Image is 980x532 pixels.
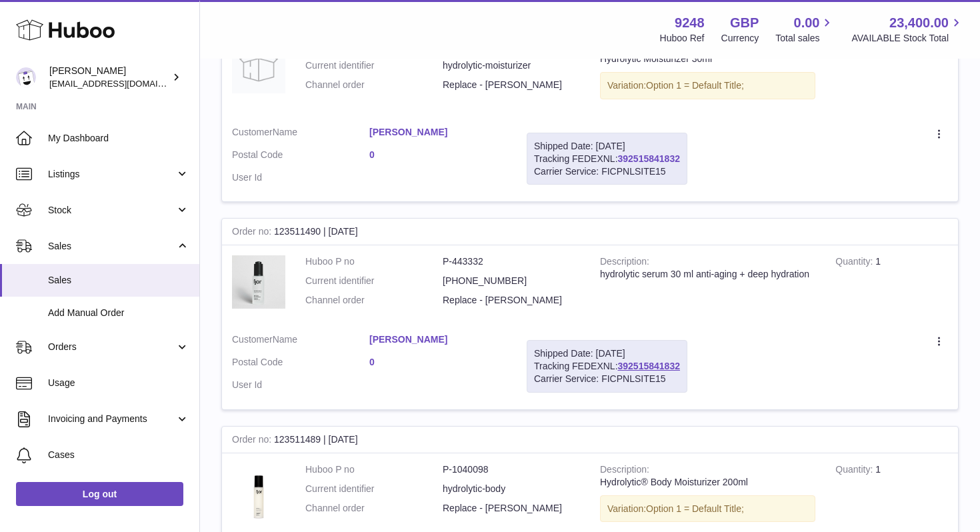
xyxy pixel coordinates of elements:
[305,255,443,268] dt: Huboo P no
[835,464,875,478] strong: Quantity
[222,427,958,453] div: 123511489 | [DATE]
[48,307,189,319] span: Add Manual Order
[646,503,744,514] span: Option 1 = Default Title;
[851,32,964,45] span: AVAILABLE Stock Total
[534,373,680,385] div: Carrier Service: FICPNLSITE15
[49,65,169,90] div: [PERSON_NAME]
[48,449,189,461] span: Cases
[660,32,705,45] div: Huboo Ref
[49,78,196,89] span: [EMAIL_ADDRESS][DOMAIN_NAME]
[48,168,175,181] span: Listings
[232,149,369,165] dt: Postal Code
[232,333,369,349] dt: Name
[443,463,580,476] dd: P-1040098
[443,275,580,287] dd: [PHONE_NUMBER]
[443,294,580,307] dd: Replace - [PERSON_NAME]
[600,495,815,523] div: Variation:
[443,59,580,72] dd: hydrolytic-moisturizer
[534,140,680,153] div: Shipped Date: [DATE]
[305,483,443,495] dt: Current identifier
[618,153,680,164] a: 392515841832
[443,502,580,515] dd: Replace - [PERSON_NAME]
[305,294,443,307] dt: Channel order
[600,268,815,281] div: hydrolytic serum 30 ml anti-aging + deep hydration
[675,14,705,32] strong: 9248
[16,67,36,87] img: hello@fjor.life
[443,255,580,268] dd: P-443332
[369,356,507,369] a: 0
[646,80,744,91] span: Option 1 = Default Title;
[232,126,369,142] dt: Name
[825,245,958,323] td: 1
[730,14,759,32] strong: GBP
[443,483,580,495] dd: hydrolytic-body
[369,149,507,161] a: 0
[794,14,820,32] span: 0.00
[232,379,369,391] dt: User Id
[889,14,949,32] span: 23,400.00
[232,127,273,137] span: Customer
[232,434,274,448] strong: Order no
[825,30,958,116] td: 1
[527,340,687,393] div: Tracking FEDEXNL:
[48,204,175,217] span: Stock
[232,226,274,240] strong: Order no
[534,347,680,360] div: Shipped Date: [DATE]
[232,255,285,309] img: 92481654604071.png
[835,256,875,270] strong: Quantity
[16,482,183,506] a: Log out
[775,14,835,45] a: 0.00 Total sales
[305,275,443,287] dt: Current identifier
[721,32,759,45] div: Currency
[232,334,273,345] span: Customer
[369,126,507,139] a: [PERSON_NAME]
[48,341,175,353] span: Orders
[222,219,958,245] div: 123511490 | [DATE]
[600,464,649,478] strong: Description
[600,53,815,65] div: Hydrolytic Moisturizer 30ml
[534,165,680,178] div: Carrier Service: FICPNLSITE15
[305,502,443,515] dt: Channel order
[305,79,443,91] dt: Channel order
[232,40,285,93] img: no-photo.jpg
[232,463,285,530] img: 1ProductStill-cutoutimage_79716cf1-04e0-4343-85a3-681e2573c6ef.png
[48,377,189,389] span: Usage
[48,413,175,425] span: Invoicing and Payments
[232,171,369,184] dt: User Id
[851,14,964,45] a: 23,400.00 AVAILABLE Stock Total
[48,274,189,287] span: Sales
[618,361,680,371] a: 392515841832
[48,132,189,145] span: My Dashboard
[600,72,815,99] div: Variation:
[600,256,649,270] strong: Description
[232,356,369,372] dt: Postal Code
[305,463,443,476] dt: Huboo P no
[369,333,507,346] a: [PERSON_NAME]
[600,476,815,489] div: Hydrolytic® Body Moisturizer 200ml
[48,240,175,253] span: Sales
[527,133,687,185] div: Tracking FEDEXNL:
[775,32,835,45] span: Total sales
[443,79,580,91] dd: Replace - [PERSON_NAME]
[305,59,443,72] dt: Current identifier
